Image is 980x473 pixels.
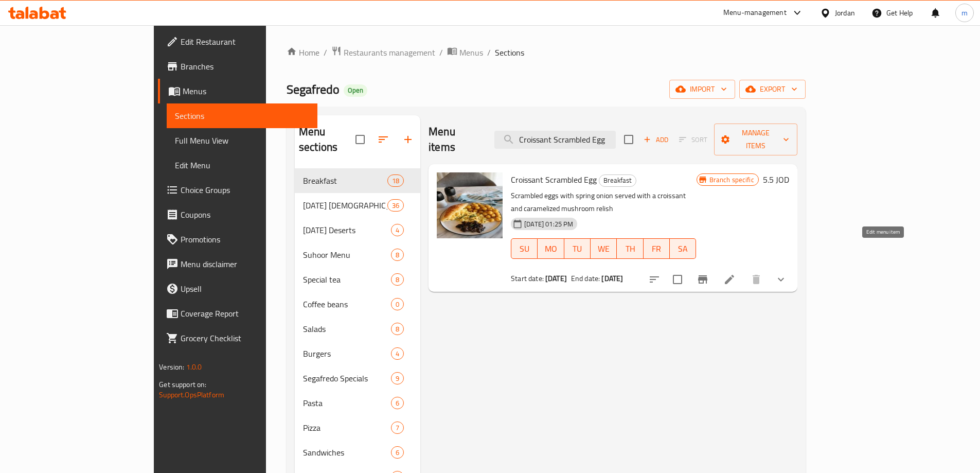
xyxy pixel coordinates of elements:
[639,132,672,148] span: Add item
[158,79,317,103] a: Menus
[158,202,317,227] a: Coupons
[295,317,420,341] div: Salads8
[287,78,340,101] span: Segafredo
[391,372,404,384] div: items
[642,134,670,146] span: Add
[391,398,403,408] span: 6
[391,323,404,335] div: items
[295,366,420,391] div: Segafredo Specials9
[175,134,309,147] span: Full Menu View
[391,275,403,285] span: 8
[183,85,309,97] span: Menus
[181,307,309,320] span: Coverage Report
[763,172,789,187] h6: 5.5 JOD
[303,199,387,212] span: [DATE] [DEMOGRAPHIC_DATA] Menu
[303,298,391,310] div: Coffee beans
[349,129,371,150] span: Select all sections
[599,174,636,186] span: Breakfast
[159,360,184,374] span: Version:
[396,127,420,152] button: Add section
[324,46,327,59] li: /
[295,218,420,242] div: [DATE] Deserts4
[601,272,623,285] b: [DATE]
[175,110,309,122] span: Sections
[690,267,715,292] button: Branch-specific-item
[299,124,355,155] h2: Menu sections
[303,174,387,187] span: Breakfast
[391,324,403,334] span: 8
[667,269,688,290] span: Select to update
[571,272,600,285] span: End date:
[303,199,387,212] div: Ramadan IFTAR Menu
[391,347,404,360] div: items
[515,241,533,256] span: SU
[167,103,317,128] a: Sections
[303,224,391,236] div: Ramadan Deserts
[295,168,420,193] div: Breakfast18
[158,326,317,351] a: Grocery Checklist
[494,131,616,149] input: search
[545,272,567,285] b: [DATE]
[181,283,309,295] span: Upsell
[344,46,435,59] span: Restaurants management
[621,241,639,256] span: TH
[744,267,769,292] button: delete
[331,46,435,59] a: Restaurants management
[344,86,367,95] span: Open
[391,273,404,286] div: items
[391,397,404,409] div: items
[439,46,443,59] li: /
[303,347,391,360] span: Burgers
[181,60,309,73] span: Branches
[391,422,404,434] div: items
[167,153,317,178] a: Edit Menu
[564,238,591,259] button: TU
[542,241,560,256] span: MO
[303,422,391,434] div: Pizza
[391,448,403,458] span: 6
[739,80,806,99] button: export
[495,46,524,59] span: Sections
[538,238,564,259] button: MO
[158,54,317,79] a: Branches
[295,415,420,440] div: Pizza7
[511,189,696,215] p: Scrambled eggs with spring onion served with a croissant and caramelized mushroom relish
[459,46,483,59] span: Menus
[295,292,420,317] div: Coffee beans0
[181,208,309,221] span: Coupons
[674,241,692,256] span: SA
[391,300,403,309] span: 0
[158,252,317,276] a: Menu disclaimer
[159,388,224,401] a: Support.OpsPlatform
[391,249,404,261] div: items
[511,272,544,285] span: Start date:
[387,174,404,187] div: items
[722,127,789,152] span: Manage items
[648,241,666,256] span: FR
[295,440,420,465] div: Sandwiches6
[303,372,391,384] span: Segafredo Specials
[387,199,404,212] div: items
[835,7,855,19] div: Jordan
[639,132,672,148] button: Add
[158,227,317,252] a: Promotions
[158,301,317,326] a: Coverage Report
[295,267,420,292] div: Special tea8
[287,46,806,59] nav: breadcrumb
[391,224,404,236] div: items
[181,233,309,246] span: Promotions
[714,124,797,155] button: Manage items
[391,423,403,433] span: 7
[181,36,309,48] span: Edit Restaurant
[391,298,404,310] div: items
[158,29,317,54] a: Edit Restaurant
[303,397,391,409] span: Pasta
[391,446,404,459] div: items
[303,273,391,286] span: Special tea
[388,201,403,211] span: 36
[669,80,735,99] button: import
[391,250,403,260] span: 8
[511,172,597,187] span: Croissant Scrambled Egg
